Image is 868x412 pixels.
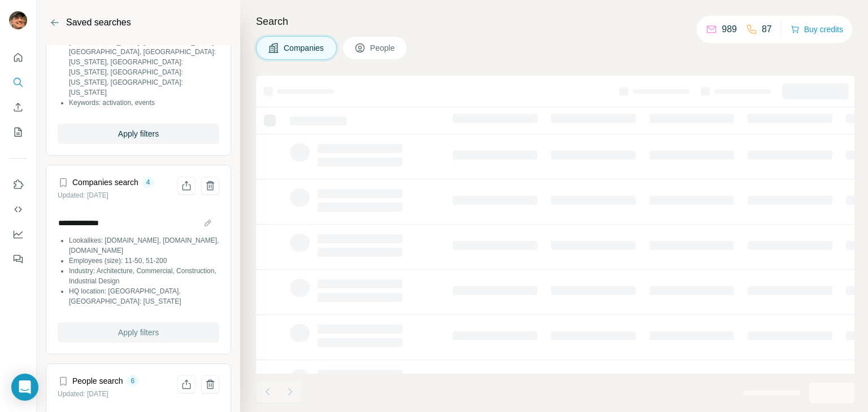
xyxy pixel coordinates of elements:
span: Apply filters [118,128,159,139]
div: Open Intercom Messenger [11,374,38,401]
button: Feedback [9,249,27,269]
h2: Saved searches [66,16,131,29]
li: HQ location: [GEOGRAPHIC_DATA], [GEOGRAPHIC_DATA]: [US_STATE] [69,286,219,306]
li: Keywords: activation, events [69,98,219,108]
button: Back [46,14,64,32]
li: Industry: Architecture, Commercial, Construction, Industrial Design [69,266,219,286]
button: Dashboard [9,224,27,244]
p: 87 [762,23,772,36]
h4: Search [256,14,854,29]
button: Search [9,72,27,93]
button: Enrich CSV [9,97,27,117]
img: Avatar [9,11,27,29]
button: Share filters [177,177,196,195]
button: Share filters [177,375,196,393]
div: 6 [127,376,140,386]
li: Employees (size): 11-50, 51-200 [69,256,219,266]
button: My lists [9,122,27,142]
div: 4 [142,177,155,187]
button: Buy credits [791,21,843,37]
h4: Companies search [72,177,138,188]
li: Lookalikes: [DOMAIN_NAME], [DOMAIN_NAME], [DOMAIN_NAME] [69,235,219,256]
button: Delete saved search [201,375,219,393]
h4: People search [72,375,123,387]
button: Apply filters [58,322,219,343]
small: Updated: [DATE] [58,191,108,199]
span: Apply filters [118,327,159,338]
p: 989 [722,23,737,36]
span: People [370,42,396,54]
button: Use Surfe API [9,199,27,220]
input: Search name [58,215,219,231]
button: Use Surfe on LinkedIn [9,174,27,195]
button: Apply filters [58,124,219,144]
span: Companies [284,42,325,54]
li: HQ location: [GEOGRAPHIC_DATA], [GEOGRAPHIC_DATA], [GEOGRAPHIC_DATA], [GEOGRAPHIC_DATA], [GEOGRAP... [69,27,219,98]
button: Delete saved search [201,177,219,195]
small: Updated: [DATE] [58,390,108,398]
button: Quick start [9,47,27,68]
